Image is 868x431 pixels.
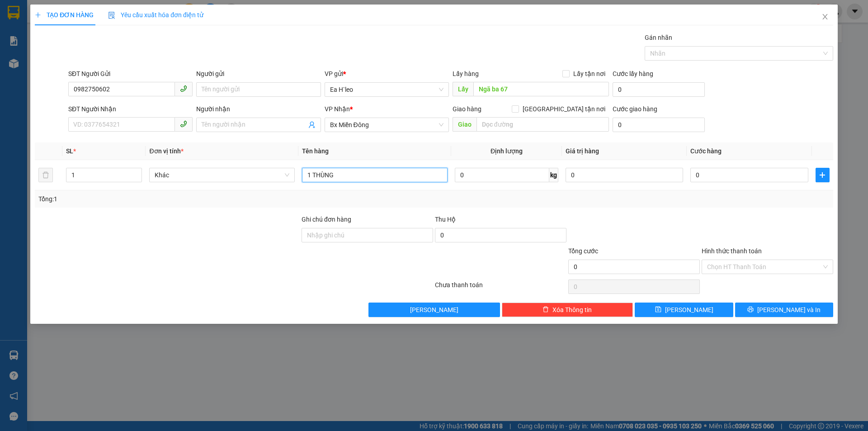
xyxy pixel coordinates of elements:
span: plus [35,12,41,18]
span: kg [549,168,558,182]
span: phone [180,85,187,92]
span: Tổng cước [568,247,598,255]
span: Ea H`leo [330,83,443,96]
div: Người gửi [196,69,321,79]
input: Dọc đường [473,82,609,96]
button: Close [812,5,838,30]
span: Thu Hộ [435,216,456,223]
div: Người nhận [196,104,321,114]
label: Gán nhãn [645,34,672,41]
span: VP Nhận [325,105,350,113]
button: deleteXóa Thông tin [502,303,633,317]
span: Xóa Thông tin [552,305,592,315]
span: [GEOGRAPHIC_DATA] tận nơi [519,104,609,114]
span: save [655,306,661,313]
div: Tổng: 1 [38,194,335,204]
span: [PERSON_NAME] [665,305,713,315]
span: Tên hàng [302,147,329,155]
span: Giao [453,117,476,132]
span: Bx Miền Đông [330,118,443,132]
span: Khác [155,168,289,182]
span: TẠO ĐƠN HÀNG [35,11,94,19]
label: Cước giao hàng [613,105,657,113]
span: SL [66,147,73,155]
div: VP gửi [325,69,449,79]
img: icon [108,12,115,19]
span: Yêu cầu xuất hóa đơn điện tử [108,11,203,19]
input: Cước giao hàng [613,118,705,132]
label: Ghi chú đơn hàng [302,216,351,223]
label: Cước lấy hàng [613,70,653,77]
label: Hình thức thanh toán [702,247,762,255]
button: save[PERSON_NAME] [635,303,733,317]
span: delete [542,306,549,313]
button: [PERSON_NAME] [368,303,500,317]
button: printer[PERSON_NAME] và In [735,303,833,317]
span: Đơn vị tính [149,147,183,155]
input: Ghi chú đơn hàng [302,228,433,242]
input: Cước lấy hàng [613,82,705,97]
span: [PERSON_NAME] [410,305,458,315]
span: Lấy tận nơi [570,69,609,79]
span: Giao hàng [453,105,481,113]
div: Chưa thanh toán [434,280,567,296]
span: Lấy [453,82,473,96]
span: user-add [308,121,316,128]
input: Dọc đường [476,117,609,132]
span: close [821,13,829,20]
input: VD: Bàn, Ghế [302,168,448,182]
span: Định lượng [491,147,523,155]
span: Lấy hàng [453,70,479,77]
span: plus [816,171,829,179]
div: SĐT Người Gửi [68,69,193,79]
span: Giá trị hàng [566,147,599,155]
span: phone [180,120,187,128]
button: delete [38,168,53,182]
button: plus [816,168,830,182]
div: SĐT Người Nhận [68,104,193,114]
input: 0 [566,168,683,182]
span: printer [747,306,754,313]
span: Cước hàng [690,147,722,155]
span: [PERSON_NAME] và In [757,305,821,315]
